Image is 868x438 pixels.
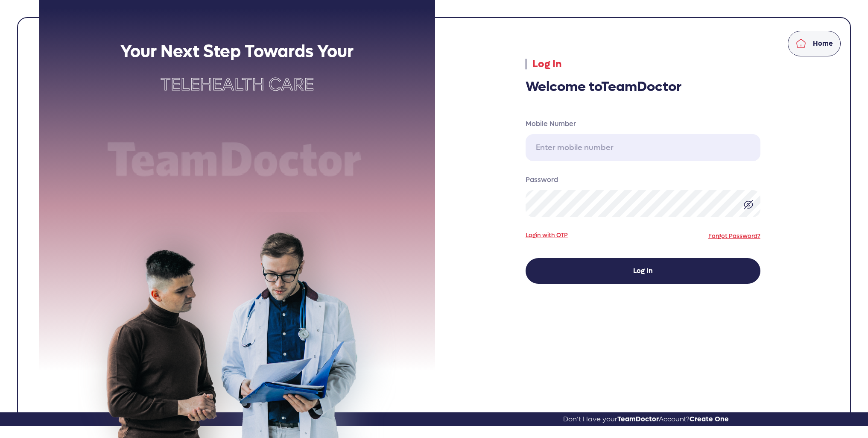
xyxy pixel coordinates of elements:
p: Telehealth Care [39,72,435,97]
label: Mobile Number [526,119,760,129]
img: Team doctor text [97,138,377,182]
img: home.svg [796,38,806,49]
h2: Your Next Step Towards Your [39,41,435,62]
p: Home [813,38,833,49]
span: TeamDoctor [601,78,681,96]
a: Login with OTP [526,231,568,240]
img: eye [743,200,754,210]
p: Log In [526,56,760,72]
a: Forgot Password? [708,232,760,240]
span: Create One [690,414,729,423]
label: Password [526,175,760,185]
h3: Welcome to [526,79,760,95]
a: Home [788,31,841,56]
a: Don’t Have yourTeamDoctorAccount?Create One [563,412,729,426]
span: TeamDoctor [617,414,659,423]
button: Log In [526,258,760,284]
input: Enter mobile number [526,134,760,161]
